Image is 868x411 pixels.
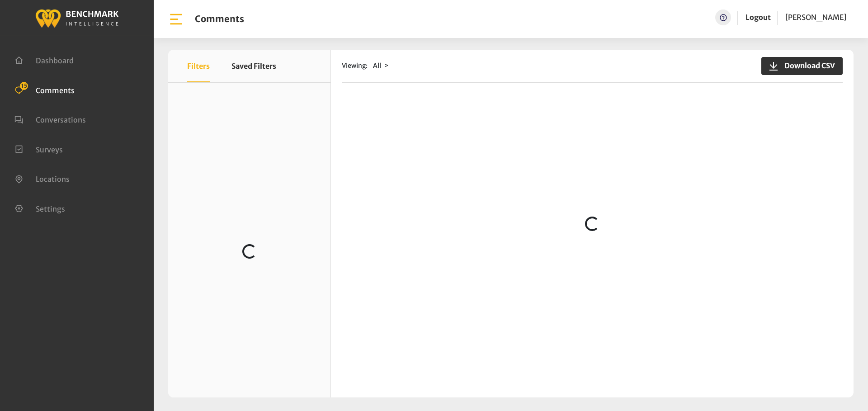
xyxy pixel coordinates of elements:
img: bar [168,11,184,27]
span: All [373,61,381,70]
button: Saved Filters [231,50,276,82]
span: Viewing: [342,61,368,71]
img: benchmark [35,7,119,29]
span: Download CSV [779,60,835,71]
span: Comments [36,85,75,94]
span: Surveys [36,145,63,154]
a: Locations [14,174,70,183]
h1: Comments [195,14,244,24]
a: Settings [14,203,65,213]
span: Settings [36,204,65,213]
a: Surveys [14,144,63,153]
button: Download CSV [761,57,843,75]
span: Conversations [36,115,86,124]
a: Conversations [14,114,86,123]
button: Filters [187,50,210,82]
span: 15 [20,82,28,90]
span: [PERSON_NAME] [785,13,846,22]
span: Locations [36,175,70,184]
a: Dashboard [14,55,74,64]
span: Dashboard [36,56,74,65]
a: Comments 15 [14,85,75,94]
a: [PERSON_NAME] [785,9,846,25]
a: Logout [745,13,771,22]
a: Logout [745,9,771,25]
